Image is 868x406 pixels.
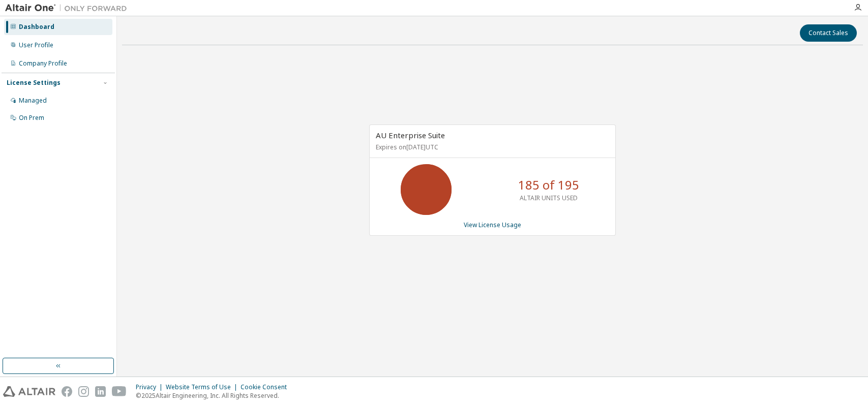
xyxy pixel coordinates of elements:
[19,23,54,31] div: Dashboard
[95,386,106,397] img: linkedin.svg
[112,386,127,397] img: youtube.svg
[376,130,445,140] span: AU Enterprise Suite
[19,97,47,105] div: Managed
[7,79,61,87] div: License Settings
[3,386,55,397] img: altair_logo.svg
[464,221,521,229] a: View License Usage
[241,383,293,391] div: Cookie Consent
[166,383,241,391] div: Website Terms of Use
[62,386,72,397] img: facebook.svg
[800,24,857,42] button: Contact Sales
[19,59,67,68] div: Company Profile
[19,114,44,122] div: On Prem
[136,383,166,391] div: Privacy
[5,3,132,13] img: Altair One
[78,386,89,397] img: instagram.svg
[136,391,293,400] p: © 2025 Altair Engineering, Inc. All Rights Reserved.
[19,41,53,49] div: User Profile
[520,194,578,202] p: ALTAIR UNITS USED
[518,176,579,194] p: 185 of 195
[376,143,607,151] p: Expires on [DATE] UTC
